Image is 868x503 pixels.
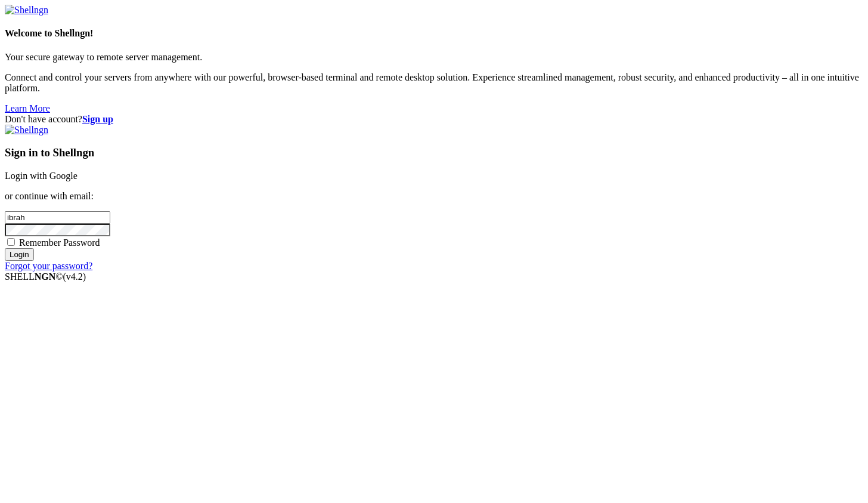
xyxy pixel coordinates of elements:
[5,52,863,63] p: Your secure gateway to remote server management.
[5,125,48,135] img: Shellngn
[5,103,50,113] a: Learn More
[5,72,863,94] p: Connect and control your servers from anywhere with our powerful, browser-based terminal and remo...
[5,271,86,282] span: SHELL ©
[82,114,113,124] a: Sign up
[35,271,56,282] b: NGN
[7,238,15,246] input: Remember Password
[5,191,863,202] p: or continue with email:
[5,261,92,271] a: Forgot your password?
[5,146,863,159] h3: Sign in to Shellngn
[5,114,863,125] div: Don't have account?
[19,237,100,248] span: Remember Password
[5,211,110,224] input: Email address
[5,248,34,261] input: Login
[5,171,77,181] a: Login with Google
[5,28,863,39] h4: Welcome to Shellngn!
[63,271,86,282] span: 4.2.0
[5,5,48,16] img: Shellngn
